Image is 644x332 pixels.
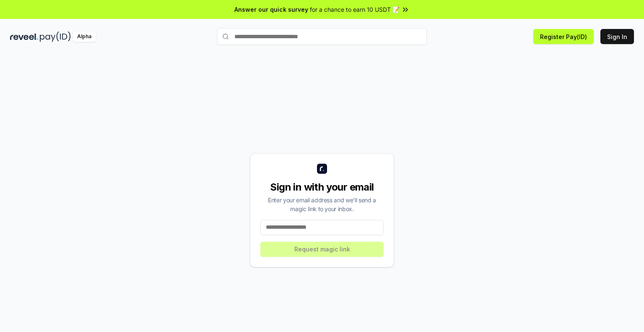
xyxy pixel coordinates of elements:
span: Answer our quick survey [234,5,308,14]
img: logo_small [317,164,327,174]
span: for a chance to earn 10 USDT 📝 [310,5,400,14]
div: Alpha [73,31,96,42]
img: reveel_dark [10,31,38,42]
button: Register Pay(ID) [533,29,594,44]
div: Sign in with your email [260,180,384,194]
img: pay_id [40,31,71,42]
button: Sign In [600,29,634,44]
div: Enter your email address and we’ll send a magic link to your inbox. [260,196,384,213]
